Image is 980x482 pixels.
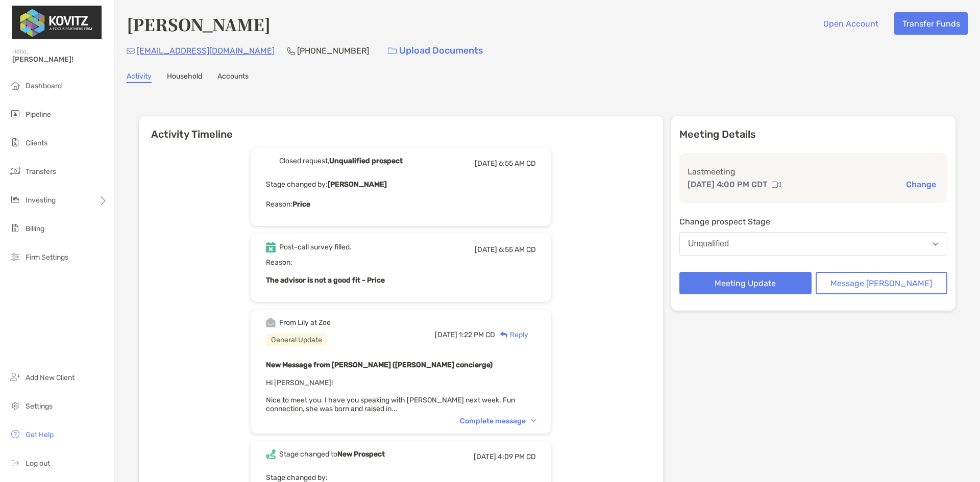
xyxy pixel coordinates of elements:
[12,4,102,41] img: Zoe Logo
[500,332,508,338] img: Reply icon
[266,258,536,287] span: Reason:
[139,116,663,140] h6: Activity Timeline
[167,72,202,83] a: Household
[26,402,53,411] span: Settings
[475,159,497,168] span: [DATE]
[127,48,135,54] img: Email Icon
[460,417,536,425] div: Complete message
[679,128,947,141] p: Meeting Details
[894,12,968,35] button: Transfer Funds
[933,242,939,246] img: Open dropdown arrow
[498,452,536,461] span: 4:09 PM CD
[688,178,768,191] p: [DATE] 4:00 PM CDT
[279,157,403,165] div: Closed request,
[495,329,528,340] div: Reply
[292,200,310,209] b: Price
[9,136,21,148] img: clients icon
[475,245,497,254] span: [DATE]
[679,272,812,294] button: Meeting Update
[266,361,493,369] b: New Message from [PERSON_NAME] ([PERSON_NAME] concierge)
[127,72,152,83] a: Activity
[435,331,457,339] span: [DATE]
[772,181,781,189] img: communication type
[9,250,21,263] img: firm-settings icon
[217,72,249,83] a: Accounts
[26,459,50,468] span: Log out
[688,239,729,248] div: Unqualified
[26,224,44,233] span: Billing
[9,108,21,120] img: pipeline icon
[474,452,496,461] span: [DATE]
[297,44,369,57] p: [PHONE_NUMBER]
[679,232,947,256] button: Unqualified
[266,178,536,191] p: Stage changed by:
[266,334,327,346] div: General Update
[26,430,54,439] span: Get Help
[279,243,352,251] div: Post-call survey filled.
[337,450,385,459] b: New Prospect
[26,110,51,119] span: Pipeline
[26,373,75,382] span: Add New Client
[459,331,495,339] span: 1:22 PM CD
[9,456,21,469] img: logout icon
[266,449,276,459] img: Event icon
[903,179,939,190] button: Change
[9,165,21,177] img: transfers icon
[531,419,536,422] img: Chevron icon
[9,399,21,412] img: settings icon
[688,165,939,178] p: Last meeting
[9,193,21,206] img: investing icon
[9,371,21,383] img: add_new_client icon
[499,159,536,168] span: 6:55 AM CD
[329,157,403,165] b: Unqualified prospect
[26,196,56,205] span: Investing
[266,378,515,413] span: Hi [PERSON_NAME]! Nice to meet you. I have you speaking with [PERSON_NAME] next week. Fun connect...
[26,82,62,90] span: Dashboard
[679,215,947,228] p: Change prospect Stage
[266,276,385,285] b: The advisor is not a good fit - Price
[328,180,387,189] b: [PERSON_NAME]
[279,450,385,459] div: Stage changed to
[266,156,276,166] img: Event icon
[9,79,21,91] img: dashboard icon
[266,242,276,252] img: Event icon
[388,47,397,55] img: button icon
[12,55,108,64] span: [PERSON_NAME]!
[815,12,886,35] button: Open Account
[279,318,331,327] div: From Lily at Zoe
[26,253,68,262] span: Firm Settings
[266,198,536,211] p: Reason:
[381,40,490,62] a: Upload Documents
[287,47,295,55] img: Phone Icon
[127,12,271,36] h4: [PERSON_NAME]
[26,167,56,176] span: Transfers
[266,318,276,327] img: Event icon
[26,139,47,147] span: Clients
[9,428,21,440] img: get-help icon
[9,222,21,234] img: billing icon
[137,44,275,57] p: [EMAIL_ADDRESS][DOMAIN_NAME]
[816,272,948,294] button: Message [PERSON_NAME]
[499,245,536,254] span: 6:55 AM CD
